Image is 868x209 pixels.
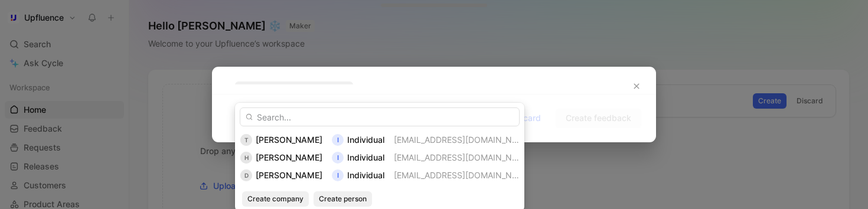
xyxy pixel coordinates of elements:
div: I [332,152,344,164]
button: Create company [242,191,309,207]
div: T [240,134,252,146]
span: Individual [347,135,384,145]
span: [EMAIL_ADDRESS][DOMAIN_NAME] [394,135,532,145]
div: I [332,134,344,146]
span: [PERSON_NAME] [256,170,322,180]
span: Individual [347,170,384,180]
span: Individual [347,152,384,162]
input: Search... [240,107,520,126]
div: D [240,169,252,181]
span: [PERSON_NAME] [256,135,322,145]
span: Create company [247,193,304,205]
span: [EMAIL_ADDRESS][DOMAIN_NAME] [394,170,532,180]
div: I [332,169,344,181]
button: Create person [314,191,372,207]
span: [EMAIL_ADDRESS][DOMAIN_NAME] [394,152,532,162]
span: Create person [319,193,367,205]
span: [PERSON_NAME] [256,152,322,162]
div: H [240,152,252,164]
